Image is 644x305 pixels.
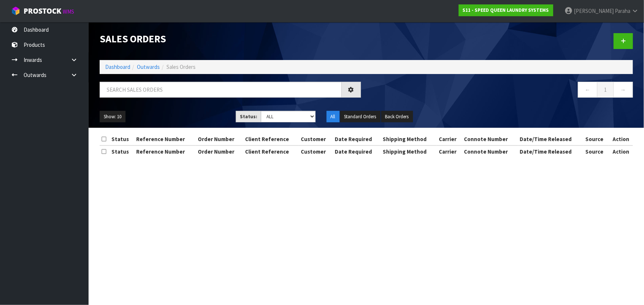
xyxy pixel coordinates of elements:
button: Back Orders [381,111,413,123]
th: Carrier [437,133,462,145]
th: Connote Number [462,146,518,157]
th: Action [609,146,633,157]
th: Source [583,146,609,157]
th: Client Reference [243,133,299,145]
th: Order Number [196,146,243,157]
th: Client Reference [243,146,299,157]
th: Source [583,133,609,145]
a: ← [578,82,597,98]
span: Paraha [615,7,630,14]
button: All [327,111,340,123]
a: → [613,82,633,98]
a: Outwards [137,63,160,70]
th: Date Required [333,133,381,145]
small: WMS [63,8,74,15]
a: 1 [597,82,614,98]
input: Search sales orders [100,82,342,98]
img: cube-alt.png [11,6,20,15]
h1: Sales Orders [100,33,361,44]
th: Shipping Method [381,133,437,145]
th: Carrier [437,146,462,157]
th: Status [110,146,134,157]
button: Standard Orders [340,111,380,123]
strong: Status: [240,113,257,120]
strong: S11 - SPEED QUEEN LAUNDRY SYSTEMS [463,7,549,13]
th: Reference Number [134,133,196,145]
a: S11 - SPEED QUEEN LAUNDRY SYSTEMS [459,4,553,16]
th: Reference Number [134,146,196,157]
th: Shipping Method [381,146,437,157]
th: Date/Time Released [518,133,583,145]
th: Customer [299,146,333,157]
th: Date/Time Released [518,146,583,157]
span: ProStock [24,6,61,16]
button: Show: 10 [100,111,125,123]
span: [PERSON_NAME] [574,7,614,14]
th: Connote Number [462,133,518,145]
a: Dashboard [105,63,130,70]
th: Date Required [333,146,381,157]
nav: Page navigation [372,82,633,100]
th: Order Number [196,133,243,145]
span: Sales Orders [166,63,196,70]
th: Action [609,133,633,145]
th: Customer [299,133,333,145]
th: Status [110,133,134,145]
